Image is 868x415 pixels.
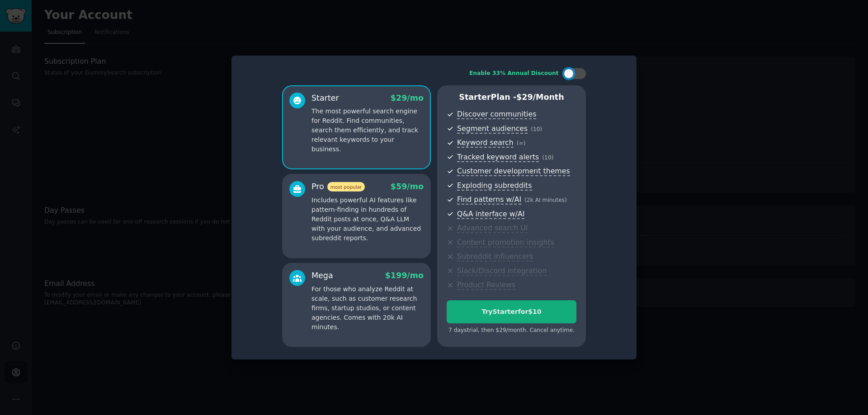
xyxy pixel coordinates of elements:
span: Slack/Discord integration [457,266,547,276]
span: Discover communities [457,110,536,119]
span: $ 59 /mo [391,182,424,191]
span: Keyword search [457,138,514,148]
p: For those who analyze Reddit at scale, such as customer research firms, startup studios, or conte... [311,284,424,332]
span: ( 10 ) [542,154,553,161]
div: 7 days trial, then $ 29 /month . Cancel anytime. [447,326,576,335]
button: TryStarterfor$10 [447,300,576,323]
span: Advanced search UI [457,224,528,233]
span: ( ∞ ) [517,140,526,146]
p: Includes powerful AI features like pattern-finding in hundreds of Reddit posts at once, Q&A LLM w... [311,196,424,243]
div: Enable 33% Annual Discount [469,70,559,78]
span: Exploding subreddits [457,181,532,191]
span: Subreddit influencers [457,252,533,261]
p: The most powerful search engine for Reddit. Find communities, search them efficiently, and track ... [311,107,424,154]
div: Pro [311,181,365,192]
span: $ 199 /mo [385,271,424,280]
p: Starter Plan - [447,92,576,103]
span: Q&A interface w/AI [457,210,524,219]
span: Product Reviews [457,280,515,290]
span: ( 10 ) [531,126,542,132]
div: Starter [311,93,339,104]
span: ( 2k AI minutes ) [524,197,567,203]
span: Segment audiences [457,124,528,134]
span: Find patterns w/AI [457,195,521,205]
div: Mega [311,270,333,281]
span: $ 29 /month [516,93,564,102]
span: Content promotion insights [457,238,554,247]
span: Tracked keyword alerts [457,153,539,162]
span: $ 29 /mo [391,93,424,103]
span: most popular [327,182,365,191]
span: Customer development themes [457,167,570,176]
div: Try Starter for $10 [447,307,576,317]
